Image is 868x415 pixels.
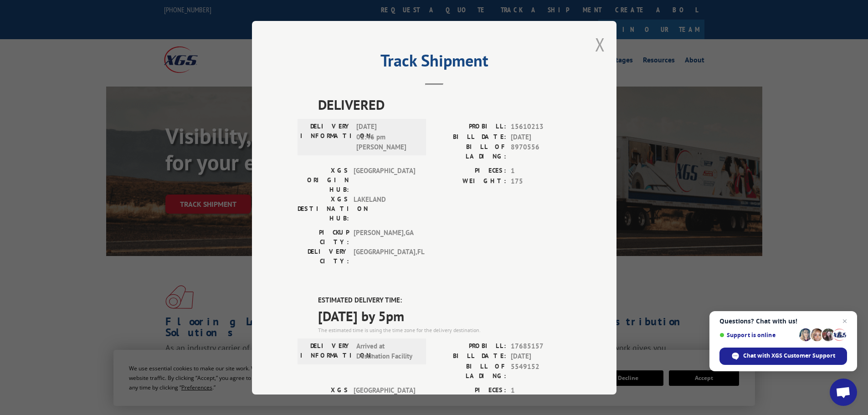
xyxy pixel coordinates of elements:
label: DELIVERY INFORMATION: [300,341,352,361]
span: [GEOGRAPHIC_DATA] , FL [354,247,415,266]
span: Close chat [839,316,850,327]
div: Chat with XGS Customer Support [719,348,847,365]
div: Open chat [830,379,857,406]
div: The estimated time is using the time zone for the delivery destination. [318,326,571,334]
label: PROBILL: [434,341,506,351]
label: XGS DESTINATION HUB: [298,195,349,223]
label: XGS ORIGIN HUB: [298,385,349,414]
label: WEIGHT: [434,176,506,186]
span: Questions? Chat with us! [719,318,847,325]
span: [DATE] by 5pm [318,305,571,326]
label: PIECES: [434,166,506,176]
label: BILL DATE: [434,132,506,142]
span: LAKELAND [354,195,415,223]
span: [GEOGRAPHIC_DATA] [354,166,415,195]
label: DELIVERY CITY: [298,247,349,266]
span: [PERSON_NAME] , GA [354,228,415,247]
label: BILL OF LADING: [434,142,506,161]
span: 1 [511,166,571,176]
label: XGS ORIGIN HUB: [298,166,349,195]
button: Close modal [595,32,605,56]
span: 17685157 [511,341,571,351]
span: Arrived at Destination Facility [356,341,418,361]
label: PROBILL: [434,122,506,132]
label: BILL DATE: [434,351,506,362]
label: PIECES: [434,385,506,395]
label: DELIVERY INFORMATION: [300,122,352,153]
span: 175 [511,176,571,186]
span: DELIVERED [318,94,571,115]
label: BILL OF LADING: [434,361,506,380]
span: 15610213 [511,122,571,132]
label: PICKUP CITY: [298,228,349,247]
span: 5549152 [511,361,571,380]
h2: Track Shipment [298,54,571,72]
span: Support is online [719,332,796,338]
span: [GEOGRAPHIC_DATA] [354,385,415,414]
label: ESTIMATED DELIVERY TIME: [318,295,571,306]
span: 8970556 [511,142,571,161]
span: [DATE] [511,351,571,362]
span: [DATE] [511,132,571,142]
span: Chat with XGS Customer Support [743,352,835,360]
span: 1 [511,385,571,395]
span: [DATE] 01:46 pm [PERSON_NAME] [356,122,418,153]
